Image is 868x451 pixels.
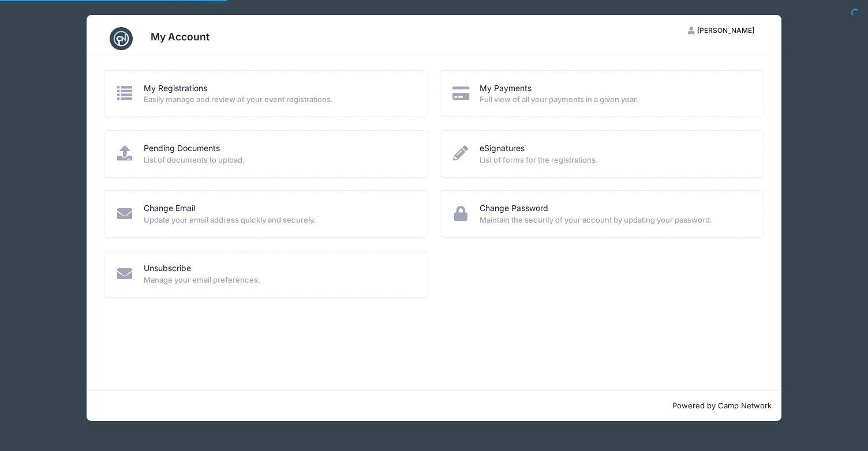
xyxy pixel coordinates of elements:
span: Full view of all your payments in a given year. [480,94,749,106]
a: My Registrations [144,82,207,95]
a: My Payments [480,82,532,95]
span: List of documents to upload. [144,155,413,166]
a: Change Email [144,202,195,215]
h3: My Account [151,31,209,43]
span: Update your email address quickly and securely. [144,215,413,226]
a: Change Password [480,202,548,215]
img: CampNetwork [110,27,133,50]
button: [PERSON_NAME] [678,21,765,40]
a: eSignatures [480,142,525,155]
span: [PERSON_NAME] [697,26,754,35]
span: List of forms for the registrations. [480,155,749,166]
a: Unsubscribe [144,262,191,275]
p: Powered by Camp Network [96,400,772,412]
span: Easily manage and review all your event registrations. [144,94,413,106]
a: Pending Documents [144,142,220,155]
span: Manage your email preferences. [144,275,413,286]
span: Maintain the security of your account by updating your password. [480,215,749,226]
